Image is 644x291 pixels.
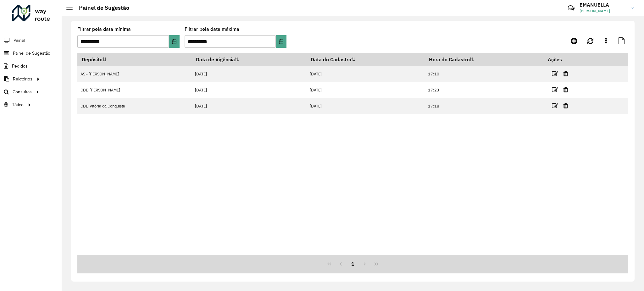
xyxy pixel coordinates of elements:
button: 1 [347,258,359,270]
td: CDD [PERSON_NAME] [77,82,192,98]
th: Data de Vigência [192,53,306,66]
th: Ações [544,53,581,66]
th: Depósito [77,53,192,66]
td: 17:18 [425,98,543,114]
button: Choose Date [276,35,286,48]
a: Contato Rápido [564,1,578,15]
a: Editar [552,102,558,110]
label: Filtrar pela data máxima [185,25,239,33]
a: Editar [552,85,558,94]
td: 17:10 [425,66,543,82]
span: Consultas [13,89,32,95]
span: Painel [14,37,25,44]
a: Editar [552,69,558,78]
span: Pedidos [12,63,28,69]
a: Excluir [563,85,568,94]
td: 17:23 [425,82,543,98]
span: Painel de Sugestão [13,50,50,57]
td: [DATE] [306,98,425,114]
td: CDD Vitória da Conquista [77,98,192,114]
td: [DATE] [306,82,425,98]
a: Excluir [563,102,568,110]
td: [DATE] [192,98,306,114]
button: Choose Date [169,35,180,48]
label: Filtrar pela data mínima [77,25,131,33]
h2: Painel de Sugestão [73,4,129,11]
th: Data do Cadastro [306,53,425,66]
span: Tático [12,102,24,108]
td: [DATE] [192,66,306,82]
a: Excluir [563,69,568,78]
h3: EMANUELLA [580,2,627,8]
span: Relatórios [13,76,32,82]
th: Hora do Cadastro [425,53,543,66]
span: [PERSON_NAME] [580,8,627,14]
td: AS - [PERSON_NAME] [77,66,192,82]
td: [DATE] [306,66,425,82]
td: [DATE] [192,82,306,98]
